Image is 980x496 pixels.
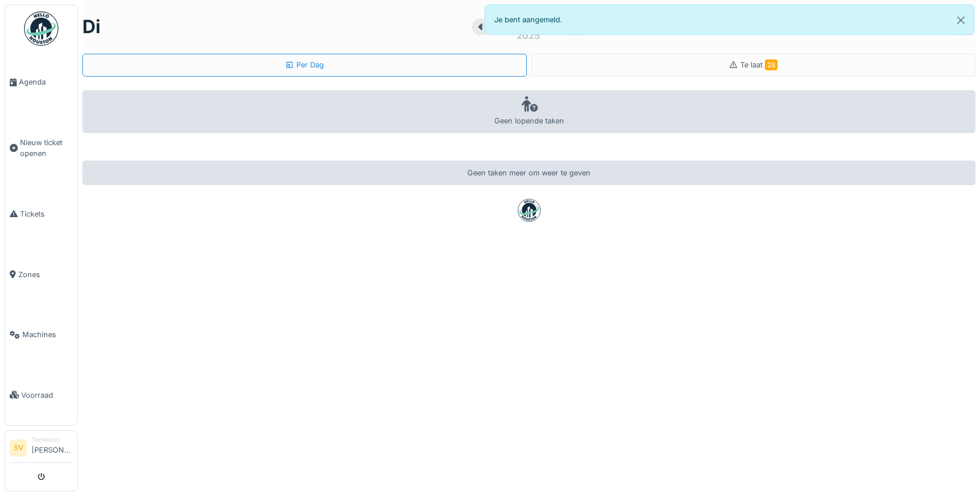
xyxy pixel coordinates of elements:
[285,59,324,70] div: Per Dag
[948,5,974,35] button: Close
[485,5,975,35] div: Je bent aangemeld.
[5,52,77,113] a: Agenda
[5,365,77,426] a: Voorraad
[82,161,975,185] div: Geen taken meer om weer te geven
[20,137,73,159] span: Nieuw ticket openen
[5,113,77,184] a: Nieuw ticket openen
[10,435,73,463] a: SV Technicus[PERSON_NAME]
[518,199,541,222] img: badge-BVDL4wpA.svg
[5,184,77,245] a: Tickets
[82,90,975,133] div: Geen lopende taken
[22,329,73,340] span: Machines
[24,11,58,46] img: Badge_color-CXgf-gQk.svg
[10,439,27,457] li: SV
[5,244,77,305] a: Zones
[31,435,73,460] li: [PERSON_NAME]
[19,77,73,87] span: Agenda
[740,61,777,69] span: Te laat
[765,59,777,70] span: 28
[82,16,101,38] h1: di
[517,29,540,42] div: 2025
[31,435,73,444] div: Technicus
[20,209,73,219] span: Tickets
[5,305,77,365] a: Machines
[21,390,73,401] span: Voorraad
[18,269,73,280] span: Zones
